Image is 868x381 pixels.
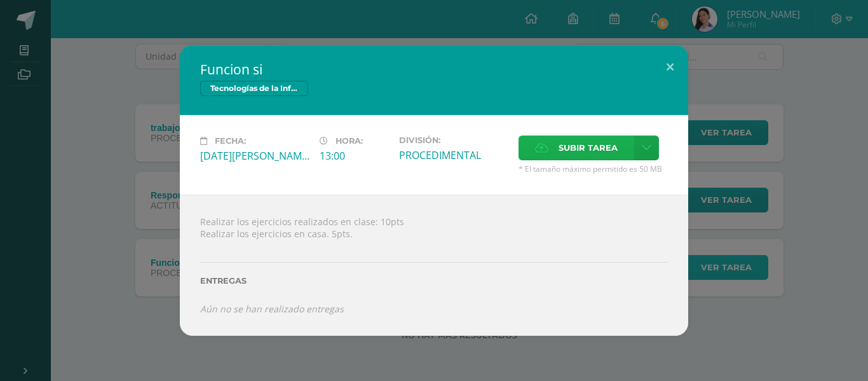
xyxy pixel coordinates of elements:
span: Hora: [336,136,363,146]
div: [DATE][PERSON_NAME] [200,149,309,163]
button: Close (Esc) [652,45,688,88]
span: Subir tarea [559,136,618,160]
div: 13:00 [320,149,389,163]
h2: Funcion si [200,60,668,78]
label: Entregas [200,276,668,286]
div: Realizar los ejercicios realizados en clase: 10pts Realizar los ejercicios en casa. 5pts. [180,195,688,335]
i: Aún no se han realizado entregas [200,303,344,315]
div: PROCEDIMENTAL [399,148,508,162]
label: División: [399,135,508,145]
span: Tecnologías de la Información y Comunicación 4 [200,81,308,96]
span: Fecha: [215,136,246,146]
span: * El tamaño máximo permitido es 50 MB [519,163,668,174]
